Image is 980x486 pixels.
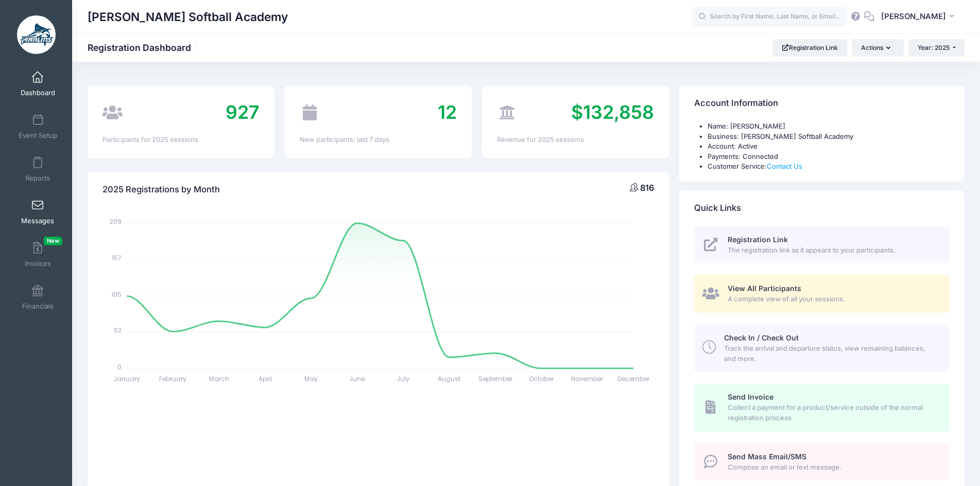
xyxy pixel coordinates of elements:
h1: Registration Dashboard [88,42,200,53]
li: Account: Active [708,141,950,152]
button: Year: 2025 [908,39,965,57]
tspan: October [529,374,554,383]
span: Messages [21,217,54,225]
li: Name: [PERSON_NAME] [708,121,950,132]
span: 816 [640,183,654,193]
div: New participants: last 7 days [300,135,457,145]
button: [PERSON_NAME] [874,5,965,29]
span: Invoices [25,259,51,268]
tspan: February [160,374,187,383]
span: Year: 2025 [918,44,950,51]
div: Revenue for 2025 sessions [497,135,654,145]
tspan: 209 [110,217,122,226]
h1: [PERSON_NAME] Softball Academy [88,5,288,29]
span: Financials [22,302,54,311]
a: Contact Us [767,162,802,170]
span: Send Mass Email/SMS [728,452,806,461]
span: Send Invoice [728,392,773,401]
tspan: July [397,374,410,383]
h4: Quick Links [694,193,741,223]
li: Business: [PERSON_NAME] Softball Academy [708,132,950,142]
a: Registration Link The registration link as it appears to your participants. [694,226,950,264]
tspan: April [259,374,272,383]
a: Financials [13,279,62,315]
tspan: August [438,374,460,383]
tspan: January [114,374,141,383]
span: A complete view of all your sessions. [728,294,938,304]
tspan: 105 [112,290,122,298]
span: Reports [25,174,50,183]
span: Event Setup [19,131,57,140]
a: Dashboard [13,66,62,102]
a: View All Participants A complete view of all your sessions. [694,275,950,313]
a: Send Mass Email/SMS Compose an email or text message. [694,443,950,480]
tspan: March [209,374,229,383]
li: Payments: Connected [708,152,950,162]
a: Registration Link [772,39,847,57]
tspan: May [304,374,318,383]
tspan: November [572,374,604,383]
img: Marlin Softball Academy [17,15,56,54]
span: Compose an email or text message. [728,462,938,473]
span: New [44,237,62,245]
span: $132,858 [571,101,654,123]
tspan: December [617,374,650,383]
span: Collect a payment for a product/service outside of the normal registration process [728,403,938,423]
span: Dashboard [21,88,55,97]
a: Reports [13,151,62,187]
span: 927 [226,101,260,123]
a: Send Invoice Collect a payment for a product/service outside of the normal registration process [694,384,950,431]
tspan: June [350,374,365,383]
a: Check In / Check Out Track the arrival and departure status, view remaining balances, and more. [694,325,950,372]
tspan: 0 [118,362,122,371]
tspan: September [478,374,513,383]
span: The registration link as it appears to your participants. [728,245,938,256]
span: [PERSON_NAME] [881,11,946,22]
h4: 2025 Registrations by Month [102,175,220,204]
a: Event Setup [13,109,62,145]
span: 12 [438,101,457,123]
a: Messages [13,194,62,230]
input: Search by First Name, Last Name, or Email... [692,7,847,27]
button: Actions [852,39,903,57]
span: Track the arrival and departure status, view remaining balances, and more. [724,344,938,364]
tspan: 157 [112,254,122,262]
tspan: 52 [114,326,122,335]
span: View All Participants [728,284,801,293]
h4: Account Information [694,89,778,118]
div: Participants for 2025 sessions [102,135,260,145]
li: Customer Service: [708,161,950,172]
a: InvoicesNew [13,237,62,273]
span: Check In / Check Out [724,333,799,342]
span: Registration Link [728,235,788,244]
